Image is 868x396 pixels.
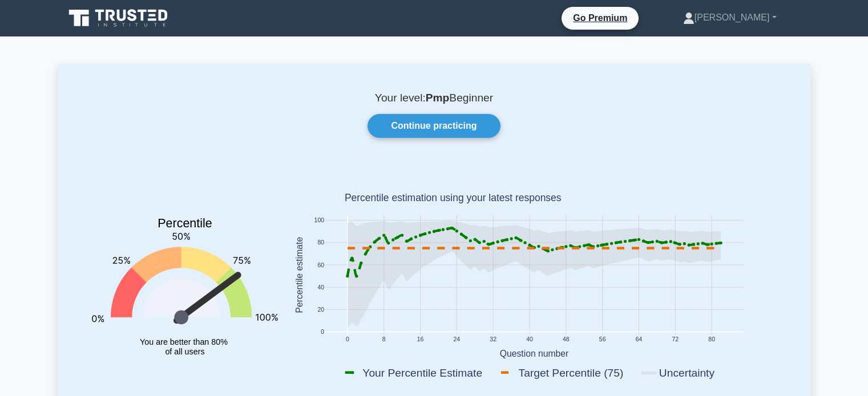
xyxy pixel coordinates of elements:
[158,217,212,231] text: Percentile
[526,337,533,343] text: 40
[426,92,450,104] b: Pmp
[294,237,304,313] text: Percentile estimate
[317,284,324,291] text: 40
[368,114,500,138] a: Continue practicing
[635,337,642,343] text: 64
[453,337,460,343] text: 24
[344,193,561,204] text: Percentile estimation using your latest responses
[672,337,679,343] text: 72
[85,91,784,105] p: Your level: Beginner
[566,11,634,25] a: Go Premium
[345,337,349,343] text: 0
[140,337,228,346] tspan: You are better than 80%
[317,262,324,268] text: 60
[314,218,324,224] text: 100
[317,240,324,246] text: 80
[321,329,324,336] text: 0
[490,337,496,343] text: 32
[417,337,423,343] text: 16
[563,337,570,343] text: 48
[382,337,385,343] text: 8
[317,307,324,313] text: 20
[499,349,568,358] text: Question number
[708,337,715,343] text: 80
[656,6,804,29] a: [PERSON_NAME]
[599,337,605,343] text: 56
[165,347,204,356] tspan: of all users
